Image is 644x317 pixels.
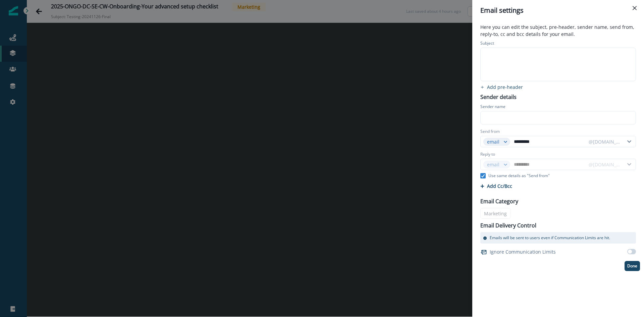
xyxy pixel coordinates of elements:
button: add preheader [476,84,527,90]
p: Here you can edit the subject, pre-header, sender name, send from, reply-to, cc and bcc details f... [476,23,640,39]
button: Done [625,261,640,271]
div: @[DOMAIN_NAME] [589,138,621,145]
p: Done [627,264,637,268]
p: Ignore Communication Limits [490,248,556,255]
button: Close [629,3,640,13]
label: Reply to [480,151,495,157]
p: Sender name [480,104,505,111]
p: Emails will be sent to users even if Communication Limits are hit. [490,235,610,241]
div: Email settings [480,5,636,15]
div: email [487,138,500,145]
p: Subject [480,40,494,48]
p: Use same details as "Send from" [488,173,550,179]
p: Email Category [480,197,518,205]
p: Sender details [476,92,521,101]
label: Send from [480,128,500,135]
p: Email Delivery Control [480,221,536,229]
button: Add Cc/Bcc [480,183,512,189]
p: Add pre-header [487,84,523,90]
